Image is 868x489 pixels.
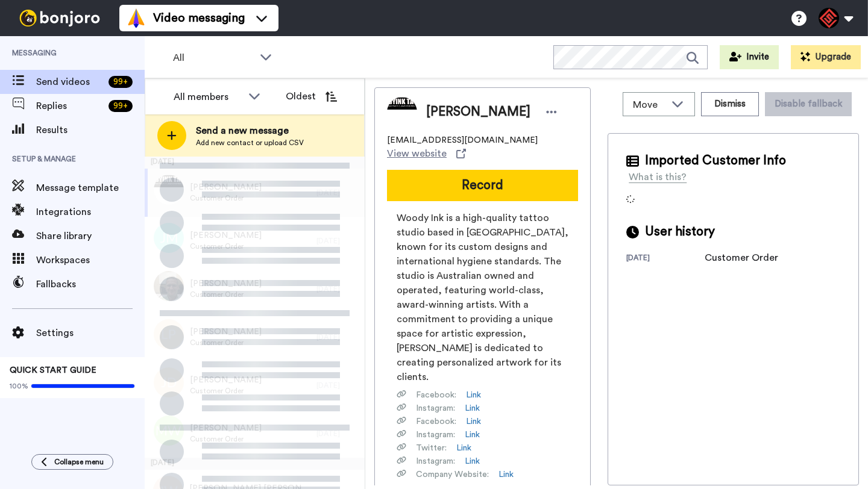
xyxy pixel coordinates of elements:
a: Link [466,416,481,428]
span: [PERSON_NAME] [190,422,262,434]
span: Video messaging [153,10,245,26]
span: Fallbacks [36,277,145,291]
button: Invite [720,45,779,69]
span: [PERSON_NAME] [190,181,262,193]
div: [DATE] [316,284,359,294]
span: [PERSON_NAME] [190,326,262,338]
a: Link [465,402,480,414]
div: [DATE] [316,429,359,438]
div: What is this? [629,170,687,184]
img: mw.png [154,416,184,446]
span: Customer Order [190,434,262,444]
span: Instagram : [416,429,455,441]
div: [DATE] [316,236,359,246]
button: Disable fallback [765,92,852,116]
button: Record [387,170,578,201]
button: Collapse menu [31,454,113,470]
a: Link [465,429,480,441]
div: [DATE] [316,332,359,342]
span: View website [387,146,447,161]
span: Instagram : [416,455,455,467]
div: [DATE] [316,381,359,390]
span: [PERSON_NAME] [190,278,262,290]
div: [DATE] [316,188,359,198]
div: 99 + [108,76,133,88]
img: f221a22a-bfb2-420b-aa79-f80525848583.png [154,175,184,205]
span: [EMAIL_ADDRESS][DOMAIN_NAME] [387,134,538,146]
span: Customer Order [190,193,262,203]
div: 99 + [108,100,133,112]
a: View website [387,146,466,161]
div: [DATE] [626,253,705,265]
span: Workspaces [36,253,145,267]
span: User history [645,223,715,241]
a: Link [466,389,481,401]
div: [DATE] [145,458,365,470]
img: jd.png [154,367,184,397]
a: Link [465,455,480,467]
span: Customer Order [190,241,262,251]
button: Upgrade [791,45,861,69]
button: Dismiss [701,92,759,116]
a: Link [456,442,471,454]
span: Twitter : [416,442,447,454]
span: Replies [36,99,104,113]
span: Share library [36,229,145,243]
span: Imported Customer Info [645,152,786,170]
span: Send videos [36,75,104,89]
span: Integrations [36,205,145,219]
img: vm-color.svg [127,8,146,28]
span: Instagram : [416,402,455,414]
span: 100% [10,381,28,391]
img: bj-logo-header-white.svg [14,10,105,26]
span: Collapse menu [54,457,104,467]
img: Image of Stephen Wood [387,97,417,127]
span: Send a new message [196,123,304,138]
span: Company Website : [416,469,489,481]
div: All members [174,90,242,104]
span: All [173,51,254,65]
img: a06a441a-aed5-4290-b373-c93f9fd65230.jpg [154,271,184,301]
span: Results [36,123,145,137]
span: Woody Ink is a high-quality tattoo studio based in [GEOGRAPHIC_DATA], known for its custom design... [397,211,568,384]
span: [PERSON_NAME] [190,229,262,241]
span: Customer Order [190,338,262,347]
a: Link [498,469,514,481]
img: jm.png [154,223,184,253]
span: Facebook : [416,389,456,401]
span: [PERSON_NAME] [190,374,262,386]
img: lp.png [154,319,184,349]
div: Customer Order [705,251,778,265]
span: Customer Order [190,386,262,396]
span: QUICK START GUIDE [10,366,96,375]
span: Move [633,98,665,112]
span: Facebook : [416,416,456,428]
div: [DATE] [145,157,365,169]
span: Customer Order [190,290,262,299]
span: Message template [36,181,145,195]
button: Oldest [277,84,346,108]
span: Add new contact or upload CSV [196,138,304,148]
span: Settings [36,326,145,340]
span: [PERSON_NAME] [426,103,530,121]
